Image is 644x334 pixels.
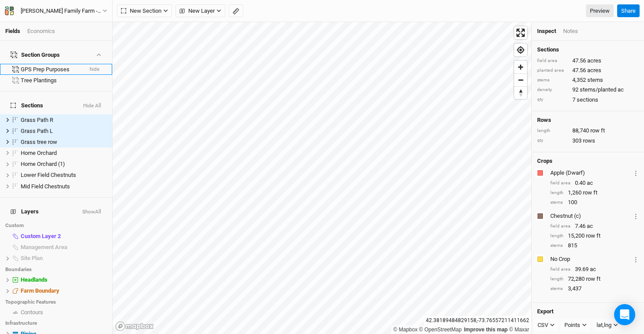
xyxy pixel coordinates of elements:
button: Zoom out [514,73,527,86]
div: Farm Boundary [21,287,107,294]
button: Enter fullscreen [514,26,527,39]
span: sections [577,96,598,104]
div: planted area [537,67,568,74]
div: length [550,233,563,239]
div: 39.69 [550,265,639,273]
div: [PERSON_NAME] Family Farm - 2026 Fruit Trees [21,7,102,15]
div: Economics [27,27,55,35]
a: Mapbox [393,327,417,333]
span: ac [587,222,593,230]
canvas: Map [113,22,531,334]
div: 15,200 [550,232,639,240]
button: lat,lng [593,319,622,332]
div: qty [537,96,568,103]
button: Find my location [514,44,527,56]
div: 815 [550,242,639,250]
div: 72,280 [550,275,639,283]
div: Tree Plantings [21,77,107,84]
span: Contours [21,309,43,316]
span: row ft [586,232,600,240]
span: Grass Path R [21,117,53,123]
div: Grass Path R [21,117,107,124]
span: Layers [11,208,39,215]
span: Site Plan [21,255,43,261]
div: length [550,276,563,283]
span: Custom Layer 2 [21,233,61,239]
button: hide [89,66,100,73]
span: stems [587,76,603,84]
div: 0.40 [550,179,639,187]
div: density [537,87,568,93]
div: 4,352 [537,76,639,84]
div: No Crop [550,255,631,263]
div: Rudolph Family Farm - 2026 Fruit Trees [21,7,102,15]
button: Reset bearing to north [514,86,527,99]
div: 47.56 [537,66,639,74]
button: ShowAll [82,209,102,215]
span: Home Orchard (1) [21,161,65,167]
a: Mapbox logo [115,321,154,331]
button: [PERSON_NAME] Family Farm - 2026 Fruit Trees [4,6,108,16]
span: row ft [586,275,600,283]
span: rows [583,137,595,145]
a: Preview [586,4,614,18]
span: Sections [11,102,43,109]
div: Notes [563,27,578,35]
div: Grass Path L [21,128,107,135]
div: lat,lng [596,321,611,330]
span: Home Orchard [21,150,57,156]
div: stems [550,242,563,249]
button: Points [560,319,591,332]
a: Fields [5,28,20,34]
button: Show section groups [95,52,102,58]
button: Hide All [83,103,102,109]
div: stems [550,286,563,292]
span: Farm Boundary [21,287,59,294]
h4: Export [537,308,639,315]
a: Maxar [509,327,529,333]
div: length [537,128,568,134]
span: Mid Field Chestnuts [21,183,70,190]
h4: Crops [537,158,553,165]
div: Home Orchard [21,150,107,157]
div: Section Groups [11,51,60,59]
span: Management Area [21,244,67,250]
div: Inspect [537,27,556,35]
div: field area [550,180,571,187]
div: field area [550,266,571,273]
button: Share [617,4,640,18]
span: ac [590,265,596,273]
div: 7 [537,96,639,104]
button: Crop Usage [633,254,639,264]
div: CSV [538,321,548,330]
div: length [550,190,563,196]
div: Points [564,321,580,330]
div: field area [537,58,568,64]
span: acres [587,66,601,74]
span: Headlands [21,276,48,283]
button: New Section [117,4,172,18]
button: Zoom in [514,61,527,73]
button: Shortcut: M [229,4,243,18]
div: stems [537,77,568,84]
span: Grass tree row [21,139,57,145]
span: New Section [121,7,161,15]
div: 100 [550,198,639,206]
div: Open Intercom Messenger [614,304,635,325]
a: OpenStreetMap [419,327,462,333]
div: stems [550,199,563,206]
div: 7.46 [550,222,639,230]
span: acres [587,57,601,65]
span: row ft [583,189,597,197]
span: Reset bearing to north [514,87,527,99]
span: Lower Field Chestnuts [21,172,76,178]
div: 1,260 [550,189,639,197]
div: Lower Field Chestnuts [21,172,107,179]
div: field area [550,223,571,230]
div: GPS Prep Purposes [21,66,82,73]
div: 88,740 [537,127,639,135]
div: Home Orchard (1) [21,161,107,168]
